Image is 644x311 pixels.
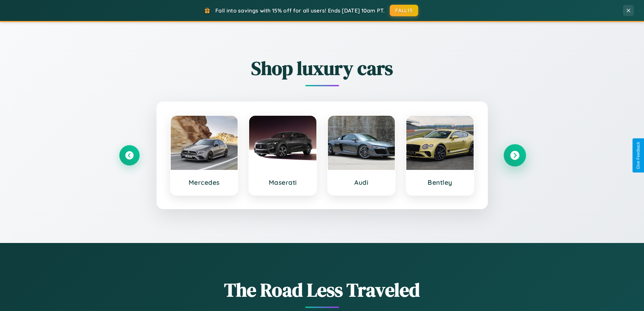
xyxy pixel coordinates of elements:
[636,142,641,169] div: Give Feedback
[256,178,310,186] h3: Maserati
[119,55,525,81] h2: Shop luxury cars
[335,178,388,186] h3: Audi
[390,5,418,16] button: FALL15
[177,178,231,186] h3: Mercedes
[413,178,467,186] h3: Bentley
[119,277,525,303] h1: The Road Less Traveled
[215,7,385,14] span: Fall into savings with 15% off for all users! Ends [DATE] 10am PT.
